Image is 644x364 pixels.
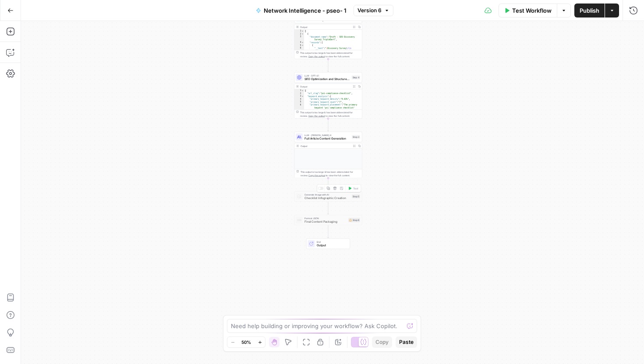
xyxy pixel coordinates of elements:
[301,89,304,92] span: Toggle code folding, rows 1 through 11
[308,55,325,58] span: Copy the output
[352,135,360,139] div: Step 3
[294,33,304,36] div: 2
[304,193,350,196] span: Generate Image with AI
[294,89,304,92] div: 1
[301,33,304,36] span: Toggle code folding, rows 2 through 9
[300,170,360,177] div: This output is too large & has been abbreviated for review. to view the full content.
[328,202,329,214] g: Edge from step_5 to step_6
[300,51,360,58] div: This output is too large & has been abbreviated for review. to view the full content.
[294,238,362,249] div: EndOutput
[294,132,362,178] div: LLM · [PERSON_NAME] 4Full Article Content GenerationStep 3OutputThis output is too large & has be...
[512,6,552,15] span: Test Workflow
[308,115,325,117] span: Copy the output
[294,95,304,98] div: 3
[328,225,329,238] g: Edge from step_6 to end
[294,101,304,104] div: 5
[328,119,329,131] g: Edge from step_4 to step_3
[304,217,347,220] span: Format JSON
[241,339,251,346] span: 50%
[294,215,362,225] div: Format JSONFinal Content PackagingStep 6
[294,104,304,126] div: 6
[304,74,350,77] span: LLM · GPT-4.1
[399,338,414,346] span: Paste
[294,30,304,33] div: 1
[300,85,350,88] div: Output
[294,72,362,119] div: LLM · GPT-4.1SEO Optimization and Structured DataStep 4Output{ "url_slug":"pci-compliance-checkli...
[294,191,362,202] div: Generate Image with AIChecklist Infographic CreationStep 5Test
[294,98,304,101] div: 4
[294,35,304,41] div: 3
[294,41,304,44] div: 4
[294,44,304,47] div: 5
[352,76,361,80] div: Step 4
[372,336,392,348] button: Copy
[301,41,304,44] span: Toggle code folding, rows 4 through 8
[347,185,360,191] button: Test
[304,220,347,224] span: Final Content Packaging
[304,77,350,81] span: SEO Optimization and Structured Data
[352,195,360,199] div: Step 5
[353,186,358,190] span: Test
[317,243,347,248] span: Output
[294,92,304,95] div: 2
[300,111,360,118] div: This output is too large & has been abbreviated for review. to view the full content.
[328,59,329,72] g: Edge from step_10 to step_4
[357,7,382,14] span: Version 6
[580,6,599,15] span: Publish
[300,25,350,29] div: Output
[574,3,605,17] button: Publish
[348,218,360,222] div: Step 6
[251,3,352,17] button: Network Intelligence - pseo- 1
[301,95,304,98] span: Toggle code folding, rows 3 through 9
[499,3,557,17] button: Test Workflow
[264,6,347,15] span: Network Intelligence - pseo- 1
[396,336,417,348] button: Paste
[300,144,350,148] div: Output
[304,196,350,200] span: Checklist Infographic Creation
[304,133,350,137] span: LLM · [PERSON_NAME] 4
[304,136,350,141] span: Full Article Content Generation
[294,13,362,59] div: Get Knowledge Base FileOutput[ { "document_name":"Draft - SEO Discovery Survey_TripleDart", "reco...
[328,178,329,191] g: Edge from step_3 to step_5
[317,240,347,244] span: End
[301,30,304,33] span: Toggle code folding, rows 1 through 10
[301,44,304,47] span: Toggle code folding, rows 5 through 7
[354,5,393,16] button: Version 6
[375,338,389,346] span: Copy
[308,174,325,177] span: Copy the output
